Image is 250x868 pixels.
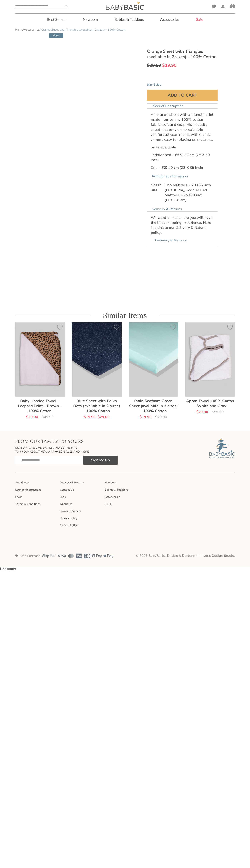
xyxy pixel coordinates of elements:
[151,145,214,150] p: Sizes available:
[151,153,214,163] p: Toddler bed – 66X128 cm (25 X 50 inch)
[98,415,100,419] span: $
[83,456,118,465] button: Sign Me Up
[221,5,225,8] a: My Account
[203,553,234,558] a: Let’s Design Studio
[41,14,72,26] a: Best Sellers
[72,322,122,397] img: Blue Sheet with Polka Dots (available in 2 sizes) - 100% Cotton
[129,397,178,414] h2: Plain Seafoam Green Sheet (available in 3 sizes) – 100% Cotton
[72,397,122,414] h2: Blue Sheet with Polka Dots (available in 2 sizes) – 100% Cotton
[24,28,39,32] a: Accessories
[151,215,214,235] p: We want to make sure you will have the best shopping experience. Here is a link to our Delivery &...
[147,101,188,111] a: Product Description
[60,481,101,484] a: Delivery & Returns
[60,488,101,492] a: Contact Us
[155,415,167,419] bdi: 29.90
[162,63,165,68] span: $
[147,63,161,68] bdi: 29.90
[147,204,186,214] a: Delivery & Returns
[60,502,101,506] a: About Us
[15,28,23,32] a: Home
[98,415,110,419] bdi: 29.00
[230,3,235,8] a: Cart0
[151,112,214,142] p: An orange sheet with a triangle print made from Jersey 100% cotton fabric, soft and cozy. High qu...
[105,502,146,506] a: SALE
[140,415,152,419] bdi: 19.90
[185,322,235,397] img: Apron Towel 100% Cotton - White and Gray
[60,495,101,499] a: Blog
[129,322,178,397] img: Plain Seafoam Green Sheet (available in 3 sizes) - 100% Cotton
[15,502,56,506] a: Terms & Conditions
[78,14,103,26] a: Newborn
[15,322,65,397] img: Baby Hooded Towel – Leopard Print - Brown - 100% Cotton
[191,14,209,26] a: Sale
[20,554,40,557] h3: Safe Purchase
[15,481,56,484] a: Size Guide
[15,495,56,499] a: FAQs
[147,83,161,87] span: Size Guide
[15,438,118,444] h2: From Our Family To Yours
[15,322,65,419] a: Baby Hooded Towel – Leopard Print – Brown – 100% Cotton
[42,415,54,419] bdi: 49.90
[147,49,218,60] h1: Orange Sheet with Triangles (available in 2 sizes) – 100% Cotton
[196,410,208,414] bdi: 29.90
[72,413,122,419] span: –
[165,183,214,203] p: Crib Mattress – 23X35 inch (60X90 cm), Toddler Bed Mattress – 25X50 inch (66X128 cm)
[26,415,28,419] span: $
[162,63,176,68] bdi: 19.90
[155,14,185,26] a: Accessories
[147,171,192,181] a: Additional information
[84,415,96,419] bdi: 19.90
[212,5,216,10] span: Wishlist
[212,5,216,8] a: Wishlist
[221,5,225,10] span: My Account
[185,322,235,414] a: Apron Towel 100% Cotton – White and Gray
[151,235,191,246] a: Delivery & Returns
[129,322,178,419] a: Plain Seafoam Green Sheet (available in 3 sizes) – 100% Cotton
[103,311,147,320] span: Similar Items
[105,495,146,499] a: Accessories
[72,322,122,419] a: Blue Sheet with Polka Dots (available in 2 sizes) – 100% Cotton $19.90–$29.00
[26,415,38,419] bdi: 29.90
[230,5,235,8] span: 0
[151,183,163,203] th: Sheet size
[147,90,218,101] button: Add to cart
[15,446,118,454] h3: Sign Up to recive emails and be the first to know about new arrivals, sales and more
[230,3,235,8] span: Cart
[127,553,235,558] p: © 2025 BabyBasics. Design & Development: .
[60,509,101,513] a: Terms of Service
[140,415,142,419] span: $
[212,410,224,414] bdi: 59.90
[15,397,65,414] h2: Baby Hooded Towel – Leopard Print – Brown – 100% Cotton
[185,397,235,408] h2: Apron Towel 100% Cotton – White and Gray
[49,33,63,38] span: New!
[212,410,214,414] span: $
[60,517,101,520] a: Privacy Policy
[147,63,150,68] span: $
[84,415,86,419] span: $
[106,2,144,10] img: Orange Sheet with Triangles (available in 2 sizes) - 100% Cotton
[151,165,214,170] p: Crib – 60X90 cm (23 X 35 inch)
[15,488,56,492] a: Laundry Instructions
[196,410,199,414] span: $
[105,488,146,492] a: Babies & Toddlers
[42,415,44,419] span: $
[60,524,101,527] a: Refund Policy
[155,415,157,419] span: $
[105,481,146,484] a: Newborn
[91,456,110,465] span: Sign Me Up
[15,28,235,32] nav: Breadcrumb
[109,14,149,26] a: Babies & Toddlers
